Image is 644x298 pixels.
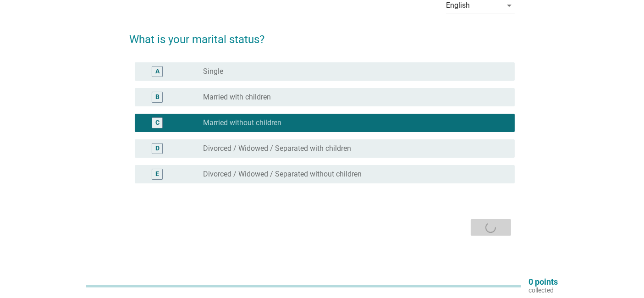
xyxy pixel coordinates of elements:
[528,286,558,294] p: collected
[203,93,271,102] label: Married with children
[528,278,558,286] p: 0 points
[155,67,160,77] div: A
[203,118,281,127] label: Married without children
[155,144,160,154] div: D
[129,22,515,48] h2: What is your marital status?
[446,1,470,10] div: English
[203,67,223,76] label: Single
[155,118,160,128] div: C
[203,170,362,179] label: Divorced / Widowed / Separated without children
[155,93,160,102] div: B
[155,170,159,179] div: E
[203,144,351,153] label: Divorced / Widowed / Separated with children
